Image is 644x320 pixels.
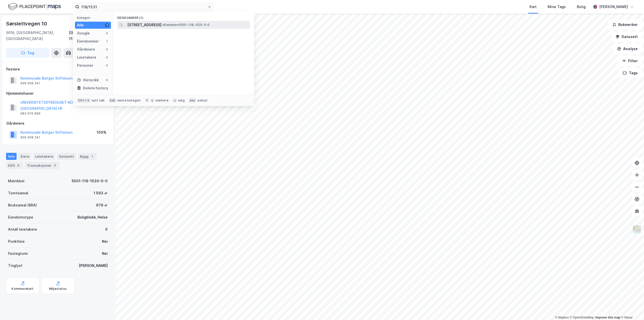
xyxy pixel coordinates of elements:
div: 0 [105,47,109,51]
div: Gårdeiere [6,120,109,126]
div: 0 [105,63,109,67]
div: Personer [77,62,93,68]
div: 100% [97,129,106,135]
div: 956 608 341 [20,135,40,139]
a: Improve this map [595,316,620,319]
button: Datasett [611,32,642,42]
div: Datasett [57,153,76,160]
a: OpenStreetMap [570,316,594,319]
button: Filter [618,56,642,66]
div: Sørslettvegen 10 [6,20,48,28]
div: Nei [102,251,108,257]
iframe: Chat Widget [619,296,644,320]
input: Søk på adresse, matrikkel, gårdeiere, leietakere eller personer [79,3,208,11]
div: Tinglyst [8,263,22,269]
div: Alle [77,22,84,28]
div: Matrikkel [8,178,24,184]
div: Leietakere [77,54,96,60]
div: 983 974 899 [20,112,41,116]
div: Kontrollprogram for chat [619,296,644,320]
div: Info [6,153,17,160]
div: markere [155,98,169,102]
div: Google [77,30,90,36]
div: 1 [105,23,109,27]
div: 1 593 ㎡ [94,190,108,196]
div: velg [178,98,185,102]
div: Eiere [19,153,31,160]
div: 5501-118-1530-0-0 [72,178,108,184]
div: Nei [102,238,108,244]
div: 0 [105,226,108,232]
div: ESG [6,162,23,169]
div: 9 [16,163,21,168]
div: Miljøstatus [49,287,67,291]
span: • [163,23,164,27]
div: nytt søk [92,98,105,102]
div: Punktleie [8,238,25,244]
div: avbryt [197,98,208,102]
div: neste kategori [117,98,141,102]
div: Boligblokk, Helse [77,214,108,220]
button: Tags [619,68,642,78]
div: 956 608 341 [20,81,40,85]
div: [PERSON_NAME] [79,263,108,269]
div: Mine Tags [548,4,566,10]
div: Eiendomstype [8,214,33,220]
div: [PERSON_NAME] [599,4,628,10]
div: 9016, [GEOGRAPHIC_DATA], [GEOGRAPHIC_DATA] [6,30,69,42]
span: Eiendom • 5501-118-1531-0-0 [163,23,210,27]
div: Transaksjoner [25,162,59,169]
div: Bruksareal (BRA) [8,202,37,208]
div: Eiendommer (1) [113,12,254,21]
div: Kategori [77,16,111,20]
img: logo.f888ab2527a4732fd821a326f86c7f29.svg [8,2,61,11]
div: Antall leietakere [8,226,37,232]
div: [GEOGRAPHIC_DATA], 118/1530 [69,30,110,42]
div: Historikk [77,77,99,83]
div: Festere [6,66,109,72]
div: Gårdeiere [77,46,95,52]
div: Leietakere [33,153,55,160]
span: [STREET_ADDRESS] [127,22,162,28]
div: 0 [105,31,109,35]
div: Kart [530,4,537,10]
div: tab [109,98,116,103]
button: Tag [6,48,49,58]
a: Mapbox [555,316,569,319]
div: Tomteareal [8,190,28,196]
button: Analyse [613,44,642,54]
button: Bokmerker [608,20,642,30]
div: 1 [90,154,95,159]
div: Festegrunn [8,251,28,257]
div: 0 [105,78,109,82]
div: 679 ㎡ [96,202,108,208]
div: Kommunekart [12,287,33,291]
div: esc [189,98,196,103]
div: 0 [105,55,109,59]
div: Bygg [78,153,97,160]
div: Ctrl + k [77,98,91,103]
div: Delete history [83,85,108,91]
img: Z [632,225,642,234]
div: Hjemmelshaver [6,90,109,96]
div: 1 [105,39,109,43]
div: 3 [52,163,57,168]
div: Bolig [577,4,586,10]
div: Eiendommer [77,38,99,44]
